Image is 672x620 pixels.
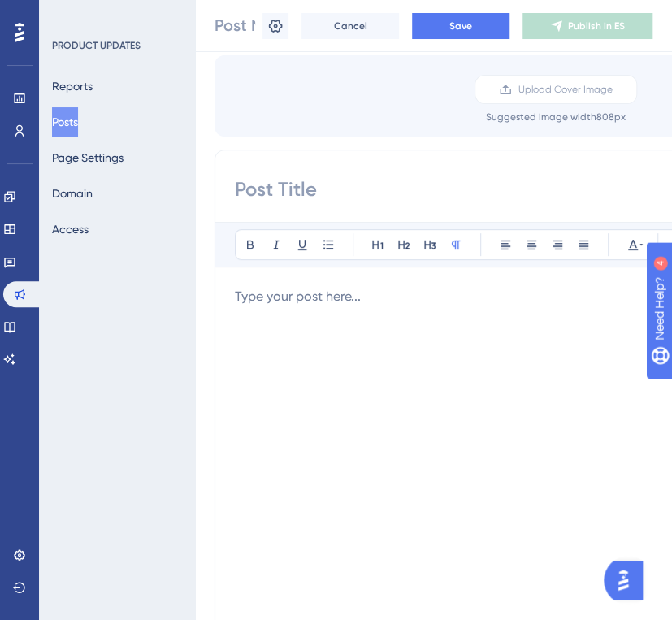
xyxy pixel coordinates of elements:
button: Save [412,13,509,39]
span: Save [449,20,472,33]
iframe: UserGuiding AI Assistant Launcher [604,556,652,605]
div: PRODUCT UPDATES [52,39,141,52]
button: Publish in ES [522,13,652,39]
button: Domain [52,179,93,208]
button: Cancel [301,13,399,39]
div: Suggested image width 808 px [486,111,626,124]
div: 4 [113,8,118,21]
input: Post Name [215,14,255,37]
span: Upload Cover Image [518,83,613,96]
button: Access [52,215,89,244]
button: Page Settings [52,143,124,172]
button: Reports [52,72,93,101]
button: Posts [52,107,78,137]
span: Cancel [334,20,367,33]
span: Need Help? [38,4,102,24]
span: Publish in ES [568,20,625,33]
